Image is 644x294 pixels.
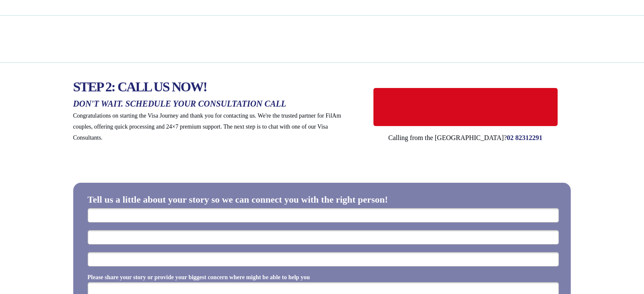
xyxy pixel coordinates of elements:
span: Calling from the [GEOGRAPHIC_DATA]? [388,134,507,141]
span: Please share your story or provide your biggest concern where might be able to help you [88,274,310,280]
span: 02 82312291 [507,134,542,141]
span: Tell us a little about your story so we can connect you with the right person! [88,194,388,205]
span: DON'T WAIT. SCHEDULE YOUR CONSULTATION CALL [73,99,286,108]
span: STEP 2: CALL US NOW! [73,79,207,94]
span: Congratulations on starting the Visa Journey and thank you for contacting us. We're the trusted p... [73,113,341,141]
